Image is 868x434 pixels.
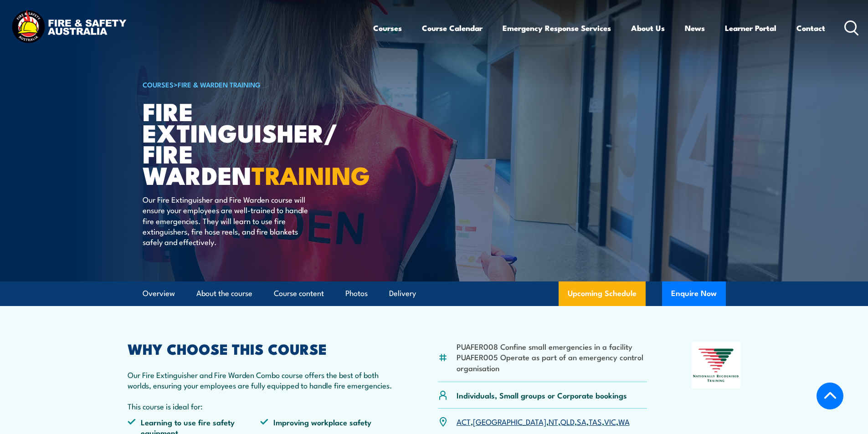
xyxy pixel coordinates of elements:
[589,416,602,427] a: TAS
[473,416,546,427] a: [GEOGRAPHIC_DATA]
[143,194,309,247] p: Our Fire Extinguisher and Fire Warden course will ensure your employees are well-trained to handl...
[389,281,416,306] a: Delivery
[143,100,368,185] h1: Fire Extinguisher/ Fire Warden
[560,416,575,427] a: QLD
[457,341,647,352] li: PUAFER008 Confine small emergencies in a facility
[503,16,611,40] a: Emergency Response Services
[178,79,261,89] a: Fire & Warden Training
[143,79,368,90] h6: >
[252,155,370,193] strong: TRAINING
[457,352,647,373] li: PUAFER005 Operate as part of an emergency control organisation
[457,390,627,400] p: Individuals, Small groups or Corporate bookings
[618,416,630,427] a: WA
[549,416,558,427] a: NT
[274,281,324,306] a: Course content
[128,401,394,411] p: This course is ideal for:
[457,416,471,427] a: ACT
[373,16,402,40] a: Courses
[725,16,776,40] a: Learner Portal
[457,416,630,427] p: , , , , , , ,
[128,342,394,355] h2: WHY CHOOSE THIS COURSE
[692,342,741,388] img: Nationally Recognised Training logo.
[631,16,665,40] a: About Us
[128,369,394,391] p: Our Fire Extinguisher and Fire Warden Combo course offers the best of both worlds, ensuring your ...
[345,281,368,306] a: Photos
[143,281,175,306] a: Overview
[662,281,726,306] button: Enquire Now
[604,416,616,427] a: VIC
[196,281,252,306] a: About the course
[559,281,646,306] a: Upcoming Schedule
[685,16,705,40] a: News
[143,79,174,89] a: COURSES
[796,16,825,40] a: Contact
[422,16,483,40] a: Course Calendar
[577,416,586,427] a: SA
